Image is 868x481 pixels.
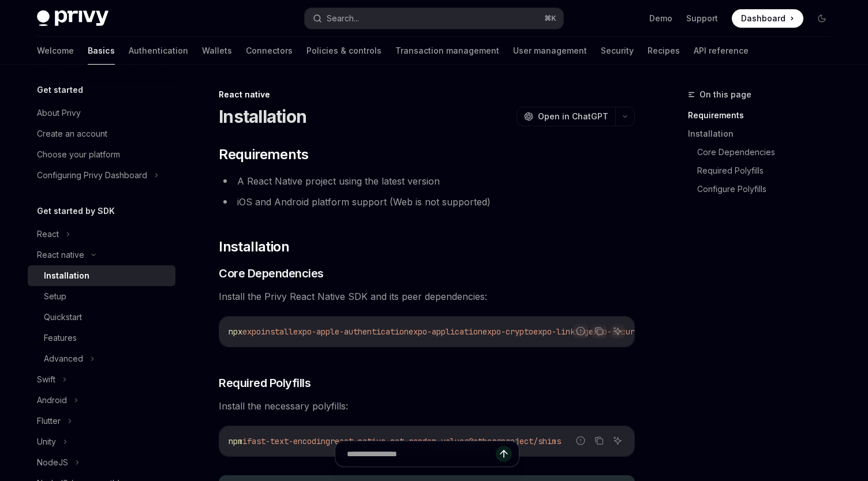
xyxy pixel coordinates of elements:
[697,143,840,161] a: Core Dependencies
[544,14,556,23] span: ⌘ K
[28,328,175,348] a: Features
[573,324,588,339] button: Report incorrect code
[469,436,561,446] span: @ethersproject/shims
[813,9,831,28] button: Toggle dark mode
[741,13,785,24] span: Dashboard
[538,111,608,122] span: Open in ChatGPT
[694,37,749,65] a: API reference
[219,194,635,210] li: iOS and Android platform support (Web is not supported)
[219,106,306,127] h1: Installation
[37,168,147,182] div: Configuring Privy Dashboard
[88,37,115,65] a: Basics
[573,433,588,448] button: Report incorrect code
[246,37,293,65] a: Connectors
[28,265,175,286] a: Installation
[37,456,68,469] div: NodeJS
[219,375,310,391] span: Required Polyfills
[610,433,625,448] button: Ask AI
[697,180,840,198] a: Configure Polyfills
[28,144,175,165] a: Choose your platform
[44,310,82,324] div: Quickstart
[219,288,635,305] span: Install the Privy React Native SDK and its peer dependencies:
[219,145,308,164] span: Requirements
[305,8,563,29] button: Search...⌘K
[648,37,680,65] a: Recipes
[697,161,840,180] a: Required Polyfills
[219,173,635,189] li: A React Native project using the latest version
[37,204,115,218] h5: Get started by SDK
[306,37,381,65] a: Policies & controls
[37,83,83,97] h5: Get started
[44,269,89,283] div: Installation
[28,123,175,144] a: Create an account
[688,125,840,143] a: Installation
[482,326,533,337] span: expo-crypto
[219,89,635,100] div: React native
[219,265,324,281] span: Core Dependencies
[44,290,66,303] div: Setup
[592,324,607,339] button: Copy the contents from the code block
[395,37,499,65] a: Transaction management
[496,446,512,462] button: Send message
[261,326,293,337] span: install
[688,106,840,125] a: Requirements
[37,414,61,428] div: Flutter
[601,37,634,65] a: Security
[649,13,672,24] a: Demo
[37,393,67,407] div: Android
[699,88,751,102] span: On this page
[37,127,107,141] div: Create an account
[229,436,242,446] span: npm
[610,324,625,339] button: Ask AI
[686,13,718,24] a: Support
[247,436,330,446] span: fast-text-encoding
[37,37,74,65] a: Welcome
[513,37,587,65] a: User management
[242,326,261,337] span: expo
[592,433,607,448] button: Copy the contents from the code block
[330,436,469,446] span: react-native-get-random-values
[533,326,589,337] span: expo-linking
[409,326,482,337] span: expo-application
[28,286,175,307] a: Setup
[44,331,77,345] div: Features
[242,436,247,446] span: i
[37,373,55,386] div: Swift
[589,326,667,337] span: expo-secure-store
[202,37,232,65] a: Wallets
[229,326,242,337] span: npx
[129,37,188,65] a: Authentication
[219,238,289,256] span: Installation
[37,10,108,27] img: dark logo
[327,12,359,25] div: Search...
[732,9,803,28] a: Dashboard
[37,435,56,449] div: Unity
[37,106,81,120] div: About Privy
[37,227,59,241] div: React
[293,326,409,337] span: expo-apple-authentication
[517,107,615,126] button: Open in ChatGPT
[37,148,120,161] div: Choose your platform
[37,248,84,262] div: React native
[28,307,175,328] a: Quickstart
[219,398,635,414] span: Install the necessary polyfills:
[44,352,83,366] div: Advanced
[28,103,175,123] a: About Privy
